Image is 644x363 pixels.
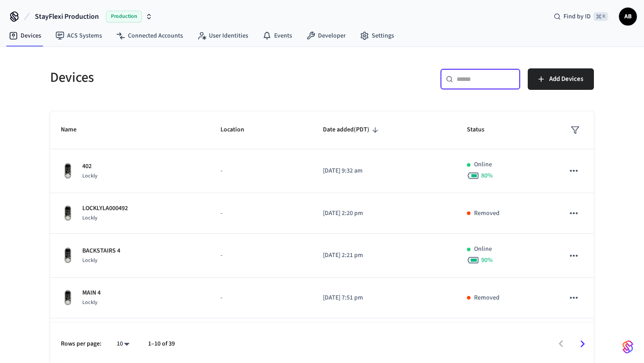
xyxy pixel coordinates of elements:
p: Removed [474,209,500,218]
p: [DATE] 2:21 pm [323,251,445,260]
span: Lockly [82,299,97,306]
span: Name [61,123,88,137]
h5: Devices [50,68,317,87]
span: Production [106,11,142,22]
span: Lockly [82,257,97,264]
p: BACKSTAIRS 4 [82,246,120,256]
span: Status [467,123,496,137]
p: Online [474,245,492,254]
a: Settings [353,28,401,44]
div: 10 [112,338,134,350]
span: Find by ID [563,12,591,21]
a: ACS Systems [48,28,109,44]
p: [DATE] 2:20 pm [323,209,445,218]
p: - [220,166,301,176]
img: Lockly Vision Lock, Front [61,162,75,179]
p: - [220,209,301,218]
img: Lockly Vision Lock, Front [61,205,75,222]
a: User Identities [190,28,255,44]
img: Lockly Vision Lock, Front [61,247,75,264]
span: Lockly [82,172,97,180]
div: Find by ID⌘ K [547,8,615,25]
p: Online [474,160,492,169]
p: 402 [82,162,97,171]
p: MAIN 4 [82,288,101,298]
img: Lockly Vision Lock, Front [61,289,75,306]
span: Location [220,123,256,137]
span: 90 % [481,256,493,265]
a: Events [255,28,299,44]
p: LOCKLYLA000492 [82,204,128,213]
a: Devices [2,28,48,44]
span: Date added(PDT) [323,123,381,137]
button: Go to next page [572,333,593,355]
span: ⌘ K [593,12,608,21]
p: 1–10 of 39 [148,339,175,349]
span: 80 % [481,171,493,180]
p: - [220,251,301,260]
button: Add Devices [528,68,594,90]
p: [DATE] 7:51 pm [323,293,445,303]
p: Removed [474,293,500,303]
p: [DATE] 9:32 am [323,166,445,176]
p: - [220,293,301,303]
p: Rows per page: [61,339,102,349]
span: AB [620,8,636,25]
button: AB [619,8,637,25]
img: SeamLogoGradient.69752ec5.svg [623,340,633,354]
span: StayFlexi Production [35,11,99,22]
a: Developer [299,28,353,44]
a: Connected Accounts [109,28,190,44]
span: Add Devices [549,73,583,85]
span: Lockly [82,214,97,222]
